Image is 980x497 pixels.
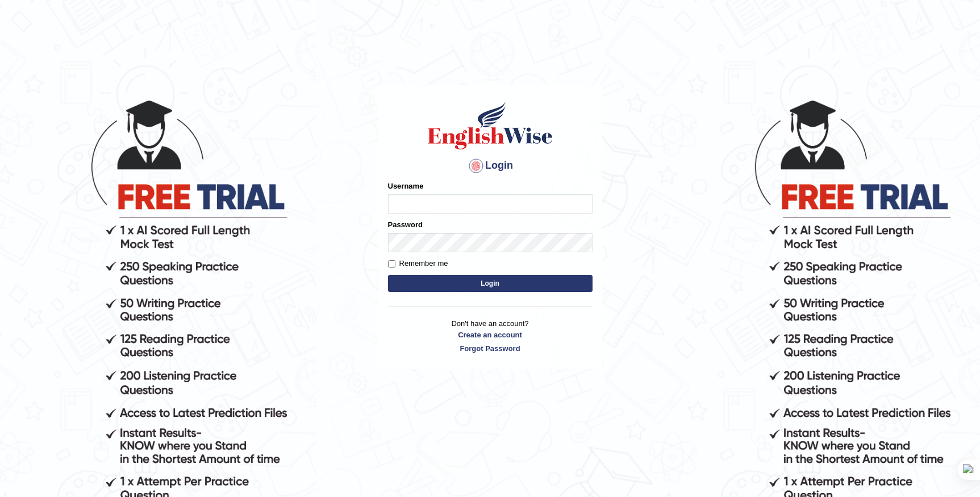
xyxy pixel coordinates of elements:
label: Username [388,181,424,191]
label: Password [388,219,423,230]
label: Remember me [388,258,448,269]
input: Remember me [388,260,395,268]
p: Don't have an account? [388,318,593,353]
button: Login [388,275,593,292]
h4: Login [388,157,593,175]
a: Create an account [388,329,593,340]
img: Logo of English Wise sign in for intelligent practice with AI [426,100,555,151]
a: Forgot Password [388,343,593,354]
